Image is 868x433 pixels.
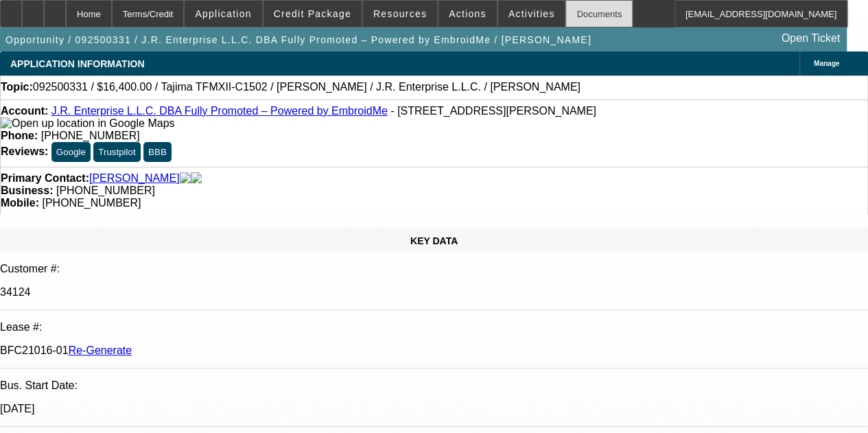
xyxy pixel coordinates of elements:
[89,172,180,185] a: [PERSON_NAME]
[56,185,155,196] span: [PHONE_NUMBER]
[814,60,839,67] span: Manage
[69,344,132,356] a: Re-Generate
[1,105,48,117] strong: Account:
[410,235,458,246] span: KEY DATA
[263,1,362,27] button: Credit Package
[191,172,202,185] img: linkedin-icon.png
[195,8,251,19] span: Application
[1,130,38,141] strong: Phone:
[1,145,48,157] strong: Reviews:
[143,142,172,162] button: BBB
[390,105,596,117] span: - [STREET_ADDRESS][PERSON_NAME]
[51,142,91,162] button: Google
[776,27,845,50] a: Open Ticket
[1,172,89,185] strong: Primary Contact:
[41,130,140,141] span: [PHONE_NUMBER]
[10,58,144,69] span: APPLICATION INFORMATION
[438,1,497,27] button: Actions
[51,105,388,117] a: J.R. Enterprise L.L.C. DBA Fully Promoted – Powered by EmbroidMe
[33,81,580,93] span: 092500331 / $16,400.00 / Tajima TFMXII-C1502 / [PERSON_NAME] / J.R. Enterprise L.L.C. / [PERSON_N...
[1,197,39,209] strong: Mobile:
[498,1,565,27] button: Activities
[449,8,486,19] span: Actions
[363,1,437,27] button: Resources
[1,117,174,130] img: Open up location in Google Maps
[508,8,555,19] span: Activities
[1,81,33,93] strong: Topic:
[373,8,427,19] span: Resources
[274,8,351,19] span: Credit Package
[1,117,174,129] a: View Google Maps
[5,34,591,45] span: Opportunity / 092500331 / J.R. Enterprise L.L.C. DBA Fully Promoted – Powered by EmbroidMe / [PER...
[42,197,141,209] span: [PHONE_NUMBER]
[93,142,140,162] button: Trustpilot
[1,185,53,196] strong: Business:
[180,172,191,185] img: facebook-icon.png
[185,1,261,27] button: Application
